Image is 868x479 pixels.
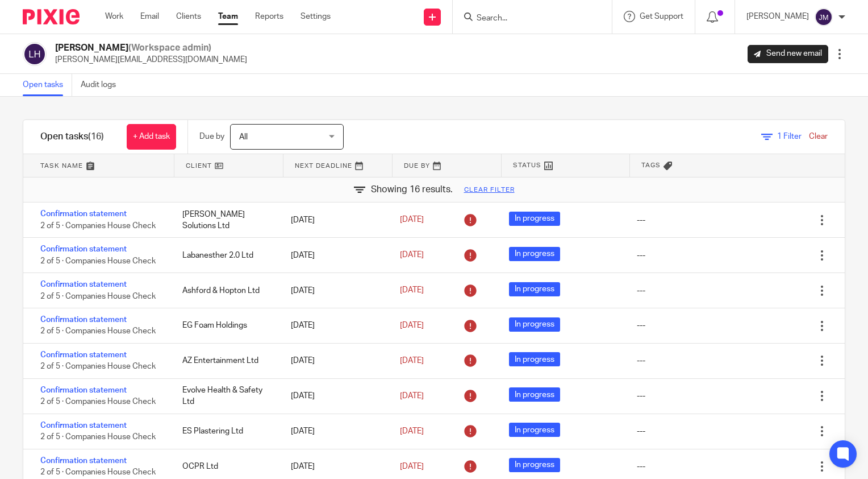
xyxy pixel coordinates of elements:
[400,321,424,329] span: [DATE]
[171,455,280,478] div: OCPR Ltd
[400,427,424,435] span: [DATE]
[171,203,280,238] div: [PERSON_NAME] Solutions Ltd
[475,14,578,24] input: Search
[23,9,80,24] img: Pixie
[637,214,645,226] div: ---
[239,133,248,141] span: All
[509,387,560,402] span: In progress
[40,457,127,465] a: Confirmation statement
[88,132,104,141] span: (16)
[400,251,424,259] span: [DATE]
[176,11,201,22] a: Clients
[40,280,127,288] a: Confirmation statement
[23,74,72,96] a: Open tasks
[128,43,211,52] span: (Workspace admin)
[509,317,560,332] span: In progress
[171,379,280,414] div: Evolve Health & Safety Ltd
[513,160,541,170] span: Status
[637,355,645,366] div: ---
[400,357,424,365] span: [DATE]
[637,250,645,261] div: ---
[40,386,127,394] a: Confirmation statement
[40,222,156,230] span: 2 of 5 · Companies House Check
[509,423,560,437] span: In progress
[637,320,645,331] div: ---
[637,426,645,437] div: ---
[279,314,389,337] div: [DATE]
[371,183,453,196] span: Showing 16 results.
[777,133,802,141] span: Filter
[127,124,176,150] a: + Add task
[40,351,127,359] a: Confirmation statement
[171,420,280,443] div: ES Plastering Ltd
[641,160,661,170] span: Tags
[40,398,156,406] span: 2 of 5 · Companies House Check
[40,210,127,218] a: Confirmation statement
[255,11,283,22] a: Reports
[748,45,828,63] a: Send new email
[400,392,424,400] span: [DATE]
[40,422,127,430] a: Confirmation statement
[199,131,224,142] p: Due by
[40,363,156,371] span: 2 of 5 · Companies House Check
[81,74,124,96] a: Audit logs
[40,468,156,476] span: 2 of 5 · Companies House Check
[509,352,560,366] span: In progress
[509,282,560,296] span: In progress
[809,133,828,141] a: Clear
[40,316,127,324] a: Confirmation statement
[637,285,645,296] div: ---
[55,42,247,54] h2: [PERSON_NAME]
[279,279,389,302] div: [DATE]
[400,463,424,470] span: [DATE]
[140,11,159,22] a: Email
[746,11,809,22] p: [PERSON_NAME]
[509,247,560,261] span: In progress
[637,390,645,402] div: ---
[777,133,782,141] span: 1
[640,13,683,20] span: Get Support
[509,458,560,472] span: In progress
[55,54,247,65] p: [PERSON_NAME][EMAIL_ADDRESS][DOMAIN_NAME]
[279,209,389,232] div: [DATE]
[218,11,238,22] a: Team
[171,314,280,337] div: EG Foam Holdings
[464,185,515,195] a: Clear filter
[400,286,424,294] span: [DATE]
[279,420,389,443] div: [DATE]
[400,216,424,224] span: [DATE]
[509,212,560,226] span: In progress
[171,244,280,267] div: Labanesther 2.0 Ltd
[40,292,156,300] span: 2 of 5 · Companies House Check
[279,349,389,372] div: [DATE]
[279,244,389,267] div: [DATE]
[637,461,645,472] div: ---
[171,279,280,302] div: Ashford & Hopton Ltd
[301,11,331,22] a: Settings
[279,385,389,407] div: [DATE]
[105,11,123,22] a: Work
[40,257,156,265] span: 2 of 5 · Companies House Check
[40,131,104,143] h1: Open tasks
[40,328,156,336] span: 2 of 5 · Companies House Check
[40,433,156,441] span: 2 of 5 · Companies House Check
[40,245,127,253] a: Confirmation statement
[171,349,280,372] div: AZ Entertainment Ltd
[279,455,389,478] div: [DATE]
[815,8,833,26] img: svg%3E
[23,42,47,66] img: svg%3E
